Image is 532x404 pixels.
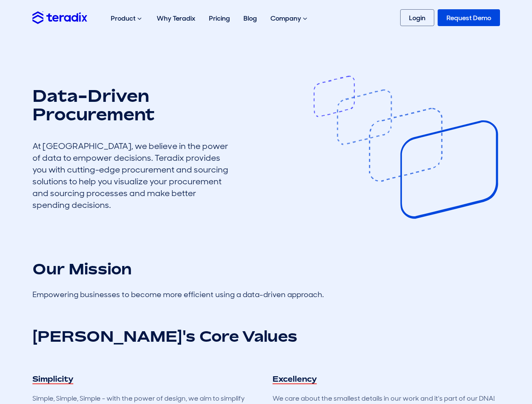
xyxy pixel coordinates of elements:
[32,11,87,24] img: Teradix logo
[273,394,500,403] p: We care about the smallest details in our work and it's part of our DNA!
[273,374,317,385] h2: Excellency
[150,5,202,32] a: Why Teradix
[32,86,235,123] h1: Data-Driven Procurement
[32,259,500,278] h2: Our Mission
[312,76,500,219] img: عن تيرادكس
[32,327,500,346] h2: [PERSON_NAME]'s Core Values
[202,5,237,32] a: Pricing
[264,5,315,32] div: Company
[237,5,264,32] a: Blog
[104,5,150,32] div: Product
[400,9,434,26] a: Login
[32,374,73,385] h2: Simplicity
[32,291,500,298] h4: Empowering businesses to become more efficient using a data-driven approach.
[32,140,235,211] div: At [GEOGRAPHIC_DATA], we believe in the power of data to empower decisions. Teradix provides you ...
[438,9,500,26] a: Request Demo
